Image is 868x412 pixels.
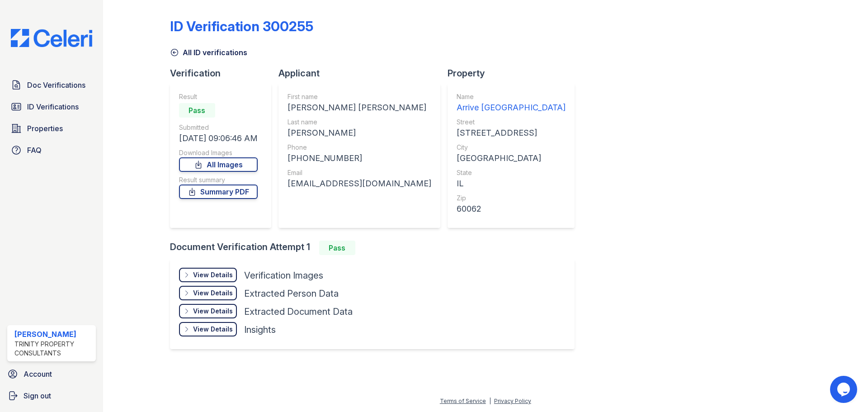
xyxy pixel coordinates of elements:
div: [PERSON_NAME] [288,127,431,139]
div: [STREET_ADDRESS] [457,127,566,139]
div: First name [288,92,431,101]
span: Doc Verifications [27,80,85,90]
a: Privacy Policy [494,398,531,404]
span: Sign out [24,390,51,401]
div: Street [457,118,566,127]
div: View Details [193,289,233,298]
span: FAQ [27,145,42,156]
div: Extracted Document Data [244,305,353,318]
a: Account [4,365,99,383]
div: | [489,398,491,404]
a: FAQ [7,141,96,159]
img: CE_Logo_Blue-a8612792a0a2168367f1c8372b55b34899dd931a85d93a1a3d3e32e68fde9ad4.png [4,29,99,47]
div: Document Verification Attempt 1 [170,241,582,255]
div: Verification [170,67,278,80]
a: Terms of Service [440,398,486,404]
iframe: chat widget [830,376,859,403]
div: Pass [319,241,355,255]
div: ID Verification 300255 [170,18,313,34]
div: Pass [179,103,215,118]
div: [PERSON_NAME] [PERSON_NAME] [288,101,431,114]
div: Insights [244,323,276,336]
div: [PERSON_NAME] [14,329,92,340]
div: View Details [193,325,233,334]
a: ID Verifications [7,98,96,116]
div: Arrive [GEOGRAPHIC_DATA] [457,101,566,114]
a: Name Arrive [GEOGRAPHIC_DATA] [457,92,566,114]
div: Download Images [179,148,258,157]
div: Last name [288,118,431,127]
span: Account [24,369,52,379]
div: IL [457,177,566,190]
a: All Images [179,157,258,172]
div: Result summary [179,175,258,185]
a: Summary PDF [179,185,258,199]
div: Extracted Person Data [244,287,339,300]
div: [GEOGRAPHIC_DATA] [457,152,566,165]
a: Properties [7,119,96,137]
div: [EMAIL_ADDRESS][DOMAIN_NAME] [288,177,431,190]
div: State [457,168,566,177]
div: Applicant [278,67,448,80]
div: Verification Images [244,269,323,282]
div: [DATE] 09:06:46 AM [179,132,258,145]
div: Submitted [179,123,258,132]
div: Phone [288,143,431,152]
div: 60062 [457,203,566,215]
div: Trinity Property Consultants [14,340,92,358]
span: ID Verifications [27,101,79,112]
div: Email [288,168,431,177]
div: Result [179,92,258,101]
span: Properties [27,123,63,134]
div: Zip [457,194,566,203]
div: View Details [193,307,233,316]
div: Name [457,92,566,101]
div: View Details [193,270,233,279]
div: Property [448,67,582,80]
a: Doc Verifications [7,76,96,94]
a: Sign out [4,387,99,405]
a: All ID verifications [170,47,247,58]
div: [PHONE_NUMBER] [288,152,431,165]
div: City [457,143,566,152]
